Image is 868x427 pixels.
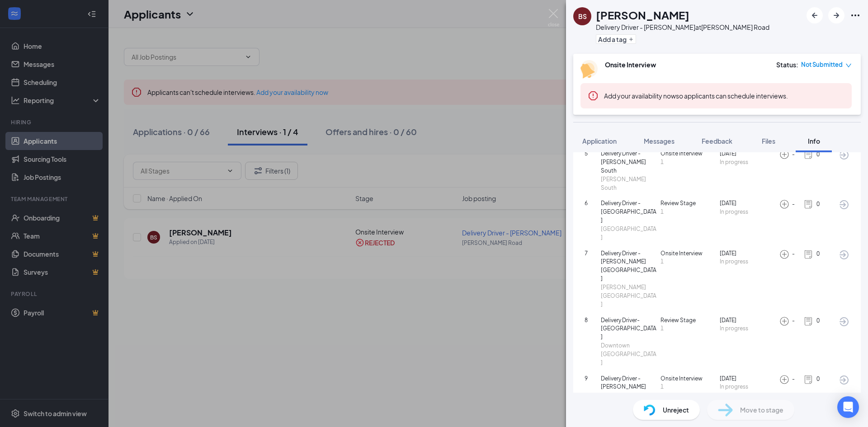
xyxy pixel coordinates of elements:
[601,175,657,192] span: [PERSON_NAME] South
[601,150,657,175] span: Delivery Driver - [PERSON_NAME] South
[792,250,795,258] span: -
[578,12,587,21] div: BS
[809,10,820,21] svg: ArrowLeftNew
[601,225,657,242] span: [GEOGRAPHIC_DATA]
[720,150,776,158] span: [DATE]
[601,199,657,225] span: Delivery Driver - [GEOGRAPHIC_DATA]
[816,375,820,384] span: 0
[702,137,732,145] span: Feedback
[720,375,776,383] span: [DATE]
[801,60,843,69] span: Not Submitted
[601,249,657,283] span: Delivery Driver - [PERSON_NAME][GEOGRAPHIC_DATA]
[660,158,717,167] span: 1
[720,324,776,333] span: In progress
[837,396,859,418] div: Open Intercom Messenger
[663,405,689,415] span: Unreject
[588,90,599,101] svg: Error
[596,7,689,23] h1: [PERSON_NAME]
[845,62,852,69] span: down
[585,375,601,383] span: 9
[720,258,776,266] span: In progress
[604,91,676,100] button: Add your availability now
[808,137,820,145] span: Info
[628,37,634,42] svg: Plus
[720,249,776,258] span: [DATE]
[720,316,776,325] span: [DATE]
[816,317,820,325] span: 0
[839,150,849,160] svg: ArrowCircle
[585,199,601,208] span: 6
[816,200,820,209] span: 0
[807,7,823,23] button: ArrowLeftNew
[839,316,849,327] svg: ArrowCircle
[720,158,776,167] span: In progress
[828,7,844,23] button: ArrowRight
[660,208,717,216] span: 1
[585,249,601,258] span: 7
[660,383,717,391] span: 1
[596,34,636,44] button: PlusAdd a tag
[816,150,820,159] span: 0
[660,150,717,158] span: Onsite Interview
[816,250,820,258] span: 0
[850,10,861,21] svg: Ellipses
[839,375,849,385] svg: ArrowCircle
[792,317,795,325] span: -
[601,316,657,342] span: Delivery Driver- [GEOGRAPHIC_DATA]
[644,137,675,145] span: Messages
[585,150,601,158] span: 5
[605,61,656,69] b: Onsite Interview
[660,258,717,266] span: 1
[792,150,795,159] span: -
[582,137,617,145] span: Application
[839,199,849,210] svg: ArrowCircle
[660,249,717,258] span: Onsite Interview
[660,375,717,383] span: Onsite Interview
[601,391,657,408] span: [PERSON_NAME] Road
[601,342,657,367] span: Downtown [GEOGRAPHIC_DATA]
[720,208,776,216] span: In progress
[720,199,776,208] span: [DATE]
[660,316,717,325] span: Review Stage
[776,60,798,69] div: Status :
[660,324,717,333] span: 1
[831,10,842,21] svg: ArrowRight
[740,405,783,415] span: Move to stage
[839,249,849,260] svg: ArrowCircle
[792,375,795,384] span: -
[762,137,775,145] span: Files
[792,200,795,209] span: -
[585,316,601,325] span: 8
[660,199,717,208] span: Review Stage
[601,375,657,392] span: Delivery Driver - [PERSON_NAME]
[720,383,776,391] span: In progress
[604,92,788,100] span: so applicants can schedule interviews.
[601,283,657,309] span: [PERSON_NAME][GEOGRAPHIC_DATA]
[596,23,769,32] div: Delivery Driver - [PERSON_NAME] at [PERSON_NAME] Road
